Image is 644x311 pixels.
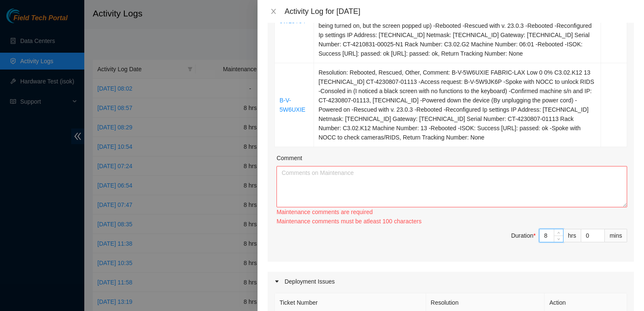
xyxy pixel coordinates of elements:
div: Activity Log for [DATE] [284,7,634,16]
label: Comment [276,153,302,163]
div: Deployment Issues [268,272,634,291]
textarea: Comment [276,166,627,207]
span: Decrease Value [554,236,563,242]
span: close [270,8,277,15]
button: Close [268,8,279,16]
a: B-V-5W6UXIE [279,97,305,113]
div: hrs [563,229,581,242]
div: Maintenance comments must be atleast 100 characters [276,217,627,226]
div: mins [605,229,627,242]
span: Increase Value [554,229,563,236]
span: up [556,231,561,236]
span: down [556,236,561,241]
span: caret-right [274,279,279,284]
td: Resolution: Rebooted, Rescued, Other, Comment: B-V-5W6UXIE FABRIC-LAX Low 0 0% C3.02.K12 13 [TECH... [314,63,601,147]
div: Duration [511,231,536,240]
div: Maintenance comments are required [276,207,627,217]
